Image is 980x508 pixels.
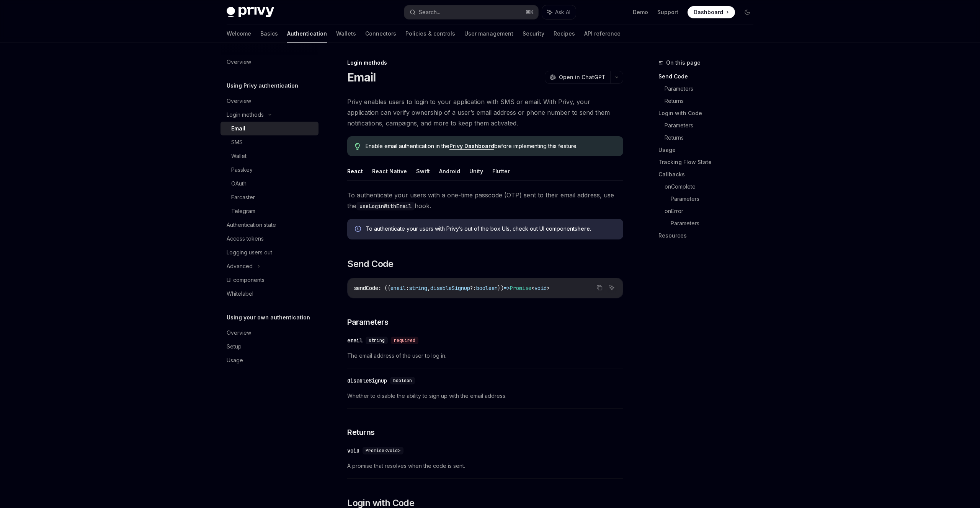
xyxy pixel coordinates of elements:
div: required [391,337,418,344]
span: Privy enables users to login to your application with SMS or email. With Privy, your application ... [347,96,623,129]
a: UI components [220,273,318,287]
span: On this page [666,58,701,67]
span: To authenticate your users with a one-time passcode (OTP) sent to their email address, use the hook. [347,190,623,211]
a: Overview [220,326,318,340]
div: Overview [227,96,251,106]
span: < [531,285,534,291]
span: Send Code [347,258,394,270]
h5: Using your own authentication [227,313,310,322]
span: Promise [510,285,531,291]
span: Returns [347,427,375,438]
a: Telegram [220,204,318,218]
div: Setup [227,342,242,351]
a: Parameters [665,119,759,132]
span: Open in ChatGPT [559,73,606,81]
div: Wallet [231,151,247,161]
div: Login methods [347,59,623,67]
button: React [347,162,363,180]
a: Authentication [287,24,327,43]
div: Telegram [231,207,255,216]
a: Security [523,24,544,43]
span: , [427,285,430,291]
div: Overview [227,328,251,337]
a: Usage [658,144,759,156]
button: Ask AI [607,283,617,293]
a: onComplete [665,181,759,193]
span: ⌘ K [526,9,534,15]
button: Search...⌘K [404,5,538,19]
a: Wallet [220,149,318,163]
div: Search... [419,8,440,17]
span: Parameters [347,317,388,327]
span: => [504,285,510,291]
span: : [406,285,409,291]
span: Enable email authentication in the before implementing this feature. [366,142,616,150]
span: void [534,285,547,291]
a: Farcaster [220,190,318,204]
a: Basics [260,24,278,43]
a: Dashboard [688,6,735,18]
a: Policies & controls [405,24,455,43]
a: Resources [658,230,759,242]
a: Parameters [671,217,759,230]
span: The email address of the user to log in. [347,351,623,360]
a: Login with Code [658,107,759,119]
a: Overview [220,55,318,69]
button: Swift [416,162,430,180]
a: Returns [665,95,759,107]
a: Parameters [671,193,759,205]
a: OAuth [220,177,318,190]
span: boolean [393,378,412,384]
h1: Email [347,70,376,84]
div: void [347,447,359,454]
code: useLoginWithEmail [356,202,415,210]
a: Support [657,8,678,16]
svg: Tip [355,143,360,150]
div: Passkey [231,165,253,174]
div: email [347,337,363,344]
a: Parameters [665,83,759,95]
div: Email [231,124,245,133]
div: UI components [227,275,265,285]
span: > [547,285,550,291]
button: Unity [469,162,483,180]
span: Dashboard [694,8,723,16]
div: Logging users out [227,248,272,257]
div: OAuth [231,179,247,188]
span: Whether to disable the ability to sign up with the email address. [347,391,623,401]
a: Email [220,122,318,135]
div: Authentication state [227,220,276,230]
a: Welcome [227,24,251,43]
button: React Native [372,162,407,180]
a: Tracking Flow State [658,156,759,168]
a: Demo [633,8,648,16]
a: onError [665,205,759,217]
a: Authentication state [220,218,318,232]
button: Ask AI [542,5,576,19]
div: Whitelabel [227,289,253,298]
div: Access tokens [227,234,264,243]
span: Ask AI [555,8,570,16]
a: Passkey [220,163,318,177]
span: disableSignup [430,285,470,291]
span: }) [498,285,504,291]
a: Connectors [365,24,396,43]
span: boolean [476,285,498,291]
div: Overview [227,57,251,67]
a: Wallets [336,24,356,43]
a: here [577,225,590,232]
div: SMS [231,138,243,147]
div: Usage [227,356,243,365]
button: Toggle dark mode [741,6,753,18]
div: disableSignup [347,377,387,384]
a: API reference [584,24,621,43]
a: Whitelabel [220,287,318,301]
a: Usage [220,353,318,367]
div: Farcaster [231,193,255,202]
span: ?: [470,285,476,291]
a: Recipes [554,24,575,43]
span: To authenticate your users with Privy’s out of the box UIs, check out UI components . [366,225,616,233]
a: User management [464,24,513,43]
a: Access tokens [220,232,318,246]
button: Flutter [492,162,510,180]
